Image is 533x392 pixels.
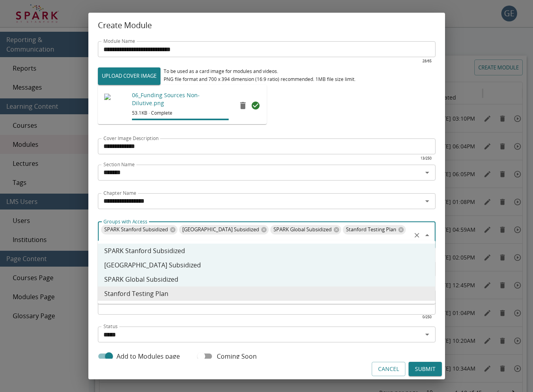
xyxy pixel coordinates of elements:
h2: Create Module [88,13,445,38]
label: Chapter Name [103,190,136,196]
li: Stanford Testing Plan [98,286,436,301]
button: Open [422,329,433,340]
span: Coming Soon [217,352,257,361]
button: Cancel [372,362,405,377]
label: Section Name [103,161,135,168]
span: SPARK Global Subsidized [270,225,335,234]
label: Module Name [103,38,135,44]
div: Stanford Testing Plan [343,225,406,234]
li: SPARK Global Subsidized [98,272,436,286]
span: Add to Modules page [117,352,180,361]
span: [GEOGRAPHIC_DATA] Subsidized [179,225,262,234]
label: Cover Image Description [103,135,159,142]
button: Close [422,230,433,241]
div: [GEOGRAPHIC_DATA] Subsidized [179,225,269,234]
label: UPLOAD COVER IMAGE [98,67,160,85]
div: SPARK Stanford Subsidized [101,225,178,234]
button: Open [422,196,433,207]
button: Submit [409,362,442,377]
label: Groups with Access [103,218,147,225]
button: Clear [411,230,422,241]
label: Status [103,323,118,330]
div: SPARK Global Subsidized [270,225,341,234]
button: remove [235,98,251,113]
img: https://sparklms-mediaproductionbucket-ttjvcbkz8ul7.s3.amazonaws.com/mimg/1747e6192c81410189c584a... [104,94,128,117]
span: Stanford Testing Plan [343,225,399,234]
span: SPARK Stanford Subsidized [101,225,171,234]
button: Open [422,167,433,178]
div: To be used as a card image for modules and videos. PNG file format and 700 x 394 dimension (16:9 ... [164,67,355,83]
p: 06_Funding Sources Non-Dilutive.png [132,91,229,107]
li: SPARK Stanford Subsidized [98,244,436,258]
span: 53.1KB · Complete [132,109,229,117]
span: File upload progress [132,119,229,120]
li: [GEOGRAPHIC_DATA] Subsidized [98,258,436,272]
